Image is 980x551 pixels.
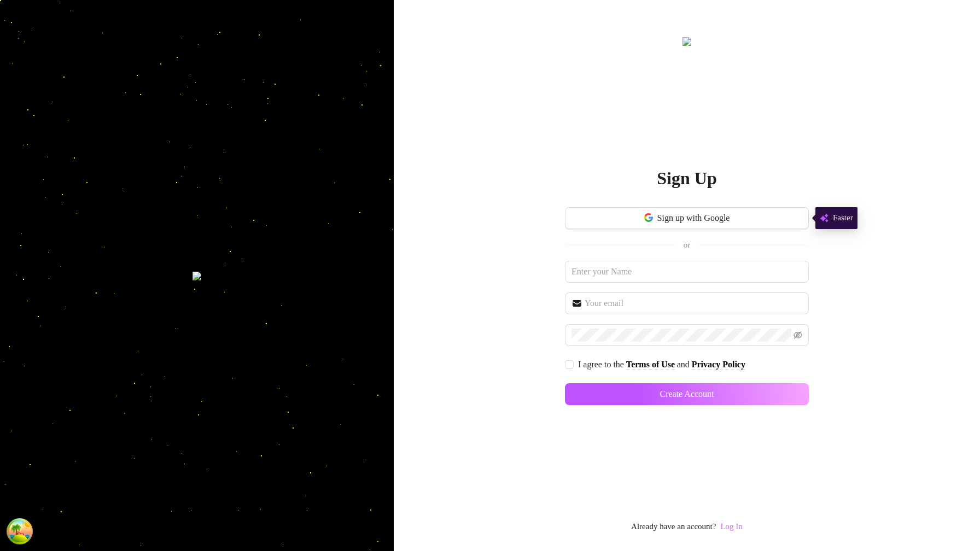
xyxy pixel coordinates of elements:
span: Already have an account? [631,520,716,534]
button: Sign up with Google [565,207,809,229]
span: Sign up with Google [657,213,730,223]
a: Privacy Policy [692,360,745,370]
img: svg%3e [820,212,829,225]
span: Create Account [660,389,714,399]
a: Log In [720,520,742,534]
img: signup-background.svg [192,272,201,280]
span: eye-invisible [794,331,802,339]
input: Enter your Name [565,261,809,283]
span: and [677,360,692,369]
button: Open Tanstack query devtools [9,520,31,542]
img: logo.svg [682,37,691,46]
strong: Privacy Policy [692,360,745,369]
button: Create Account [565,383,809,405]
a: Log In [720,522,742,531]
a: Terms of Use [626,360,675,370]
h2: Sign Up [657,167,716,190]
span: or [684,241,691,249]
strong: Terms of Use [626,360,675,369]
span: Faster [833,212,853,225]
input: Your email [585,297,802,310]
span: I agree to the [578,360,626,369]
